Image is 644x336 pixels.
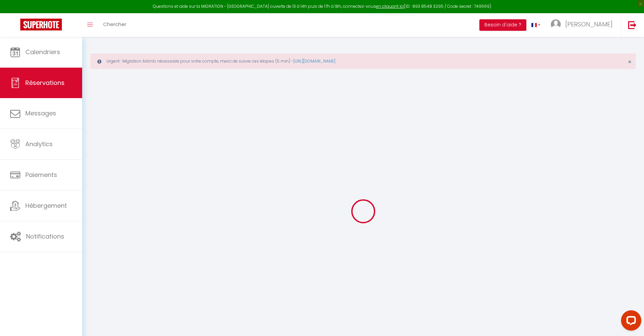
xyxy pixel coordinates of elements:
[293,58,335,64] a: [URL][DOMAIN_NAME]
[98,13,132,37] a: Chercher
[25,171,57,179] span: Paiements
[25,201,67,210] span: Hébergement
[25,140,53,148] span: Analytics
[628,59,631,65] button: Close
[628,58,631,66] span: ×
[551,19,561,29] img: ...
[628,21,637,29] img: logout
[20,19,62,30] img: Super Booking
[103,21,126,28] span: Chercher
[616,308,644,336] iframe: LiveChat chat widget
[25,109,56,117] span: Messages
[25,79,65,87] span: Réservations
[90,53,636,69] div: Urgent : Migration Airbnb nécessaire pour votre compte, merci de suivre ces étapes (5 min) -
[565,20,613,28] span: [PERSON_NAME]
[26,232,64,241] span: Notifications
[25,48,60,56] span: Calendriers
[546,13,621,37] a: ... [PERSON_NAME]
[376,3,404,9] a: en cliquant ici
[479,19,526,31] button: Besoin d'aide ?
